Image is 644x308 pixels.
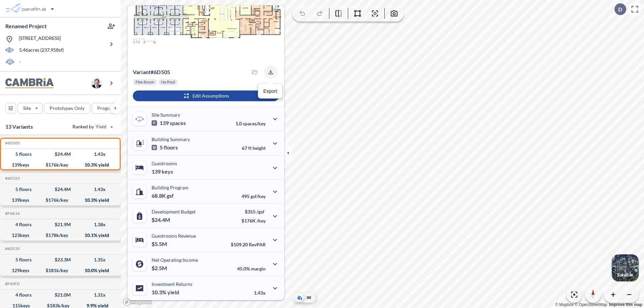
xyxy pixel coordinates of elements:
[152,161,177,166] p: Guestrooms
[235,121,266,126] p: 1.0
[609,302,642,307] a: Improve this map
[152,209,196,214] p: Development Budget
[231,242,266,247] p: $109.20
[152,136,190,142] p: Building Summary
[4,176,20,181] h5: Click to copy the code
[19,35,61,43] p: [STREET_ADDRESS]
[152,217,171,223] p: $24.4M
[152,120,186,126] p: 139
[251,266,266,271] span: margin
[161,79,175,85] p: No Pool
[97,105,116,112] p: Program
[296,294,304,302] button: Aerial View
[152,112,180,118] p: Site Summary
[133,69,151,75] span: Variant
[4,282,20,286] h5: Click to copy the code
[152,257,198,263] p: Net Operating Income
[17,103,43,114] button: Site
[23,105,31,112] p: Site
[241,193,266,199] p: 495
[162,168,173,175] span: keys
[152,185,189,190] p: Building Program
[50,105,85,112] p: Prototypes Only
[152,289,179,296] p: 10.3%
[92,103,128,114] button: Program
[91,78,102,88] img: user logo
[67,121,117,132] button: Ranked by Yield
[248,145,252,151] span: ft
[152,144,178,151] p: 5
[96,123,107,130] span: Yield
[5,78,54,88] img: BrandImage
[136,79,154,85] p: Flex Room
[612,254,639,281] button: Switcher ImageSatellite
[254,290,266,296] p: 1.43x
[170,120,186,126] span: spaces
[249,242,266,247] span: RevPAR
[133,90,279,101] button: Edit Assumptions
[44,103,90,114] button: Prototypes Only
[4,211,20,216] h5: Click to copy the code
[193,93,229,99] p: Edit Assumptions
[19,58,20,66] p: -
[167,192,174,199] span: gsf
[167,289,179,296] span: yield
[555,302,574,307] a: Mapbox
[152,281,192,287] p: Investment Returns
[241,218,266,224] p: $176K
[612,254,639,281] img: Switcher Image
[4,141,20,145] h5: Click to copy the code
[257,218,266,224] span: /key
[263,88,277,95] p: Export
[152,233,196,239] p: Guestrooms Revenue
[4,246,20,251] h5: Click to copy the code
[251,193,266,199] span: gsf/key
[237,266,266,271] p: 45.0%
[19,47,64,54] p: 5.46 acres ( 237,958 sf)
[253,145,266,151] span: height
[5,123,33,131] p: 13 Variants
[152,192,174,199] p: 68.8K
[164,144,178,151] span: floors
[305,294,313,302] button: Site Plan
[5,22,47,30] p: Renamed Project
[241,209,266,214] p: $355
[618,6,622,12] p: D
[575,302,607,307] a: OpenStreetMap
[152,265,168,271] p: $2.5M
[123,298,152,306] a: Mapbox homepage
[617,272,633,278] p: Satellite
[257,209,264,214] span: /gsf
[243,121,266,126] span: spaces/key
[133,69,170,75] p: # 6d505
[152,241,168,247] p: $5.5M
[242,145,266,151] p: 67
[152,168,173,175] p: 139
